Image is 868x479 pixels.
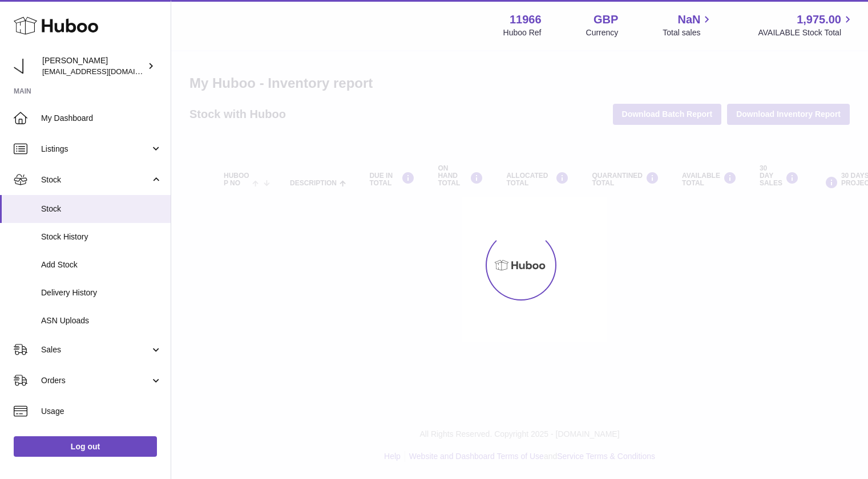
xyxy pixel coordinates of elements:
[797,12,841,27] span: 1,975.00
[503,27,542,38] div: Huboo Ref
[41,174,150,185] span: Stock
[41,344,150,355] span: Sales
[42,55,145,77] div: [PERSON_NAME]
[677,12,700,27] span: NaN
[41,204,162,214] span: Stock
[41,113,162,124] span: My Dashboard
[14,58,31,75] img: info@tenpm.co
[758,12,854,38] a: 1,975.00 AVAILABLE Stock Total
[41,232,162,242] span: Stock History
[41,406,162,417] span: Usage
[594,12,618,27] strong: GBP
[41,287,162,298] span: Delivery History
[510,12,542,27] strong: 11966
[663,27,713,38] span: Total sales
[586,27,619,38] div: Currency
[14,436,157,457] a: Log out
[41,144,150,155] span: Listings
[42,67,168,76] span: [EMAIL_ADDRESS][DOMAIN_NAME]
[41,375,150,386] span: Orders
[41,259,162,270] span: Add Stock
[758,27,854,38] span: AVAILABLE Stock Total
[663,12,713,38] a: NaN Total sales
[41,315,162,326] span: ASN Uploads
